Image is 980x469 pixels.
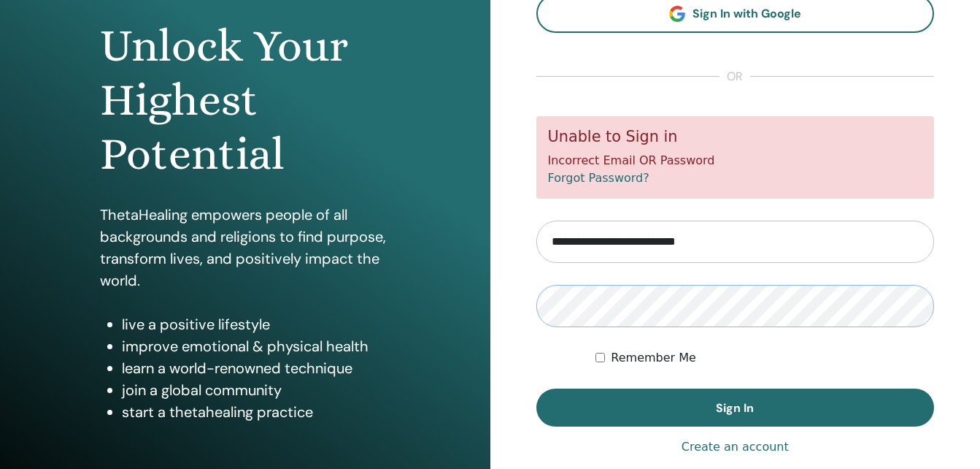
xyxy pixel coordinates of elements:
h1: Unlock Your Highest Potential [100,19,390,182]
li: learn a world-renowned technique [122,357,390,379]
li: join a global community [122,379,390,401]
div: Incorrect Email OR Password [536,116,935,199]
span: Sign In [716,400,754,416]
a: Forgot Password? [548,171,649,185]
span: Sign In with Google [692,6,801,21]
li: start a thetahealing practice [122,401,390,423]
div: Keep me authenticated indefinitely or until I manually logout [595,349,934,367]
button: Sign In [536,389,935,427]
li: live a positive lifestyle [122,313,390,335]
h5: Unable to Sign in [548,128,923,146]
li: improve emotional & physical health [122,335,390,357]
a: Create an account [682,438,789,456]
p: ThetaHealing empowers people of all backgrounds and religions to find purpose, transform lives, a... [100,204,390,291]
span: or [719,68,750,85]
label: Remember Me [611,349,696,367]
